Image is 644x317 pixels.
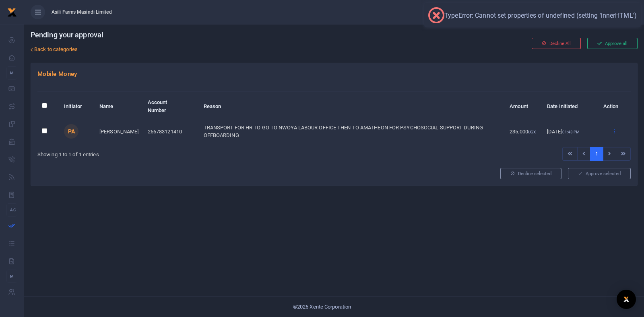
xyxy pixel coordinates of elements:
[95,119,143,144] td: [PERSON_NAME]
[6,270,17,283] li: M
[617,290,636,309] div: Open Intercom Messenger
[60,94,95,119] th: Initiator: activate to sort column ascending
[95,94,143,119] th: Name: activate to sort column ascending
[143,119,199,144] td: 256783121410
[587,38,638,49] button: Approve all
[6,66,17,80] li: M
[199,119,505,144] td: TRANSPORT FOR HR TO GO TO NWOYA LABOUR OFFICE THEN TO AMATHEON FOR PSYCHOSOCIAL SUPPORT DURING OF...
[7,8,17,17] img: logo-small
[48,8,115,16] span: Asili Farms Masindi Limited
[590,147,603,161] a: 1
[31,31,433,39] h4: Pending your approval
[444,12,637,19] div: TypeError: Cannot set properties of undefined (setting 'innerHTML')
[37,146,331,159] div: Showing 1 to 1 of 1 entries
[37,70,631,78] h4: Mobile Money
[143,94,199,119] th: Account Number: activate to sort column ascending
[29,43,433,56] a: Back to categories
[543,119,599,144] td: [DATE]
[505,94,543,119] th: Amount: activate to sort column ascending
[199,94,505,119] th: Reason: activate to sort column ascending
[6,203,17,217] li: Ac
[505,119,543,144] td: 235,000
[599,94,631,119] th: Action: activate to sort column ascending
[562,130,580,134] small: 01:43 PM
[64,124,78,139] span: Pricillah Ankunda
[37,94,60,119] th: : activate to sort column descending
[543,94,599,119] th: Date Initiated: activate to sort column ascending
[528,130,536,134] small: UGX
[532,38,581,49] button: Decline All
